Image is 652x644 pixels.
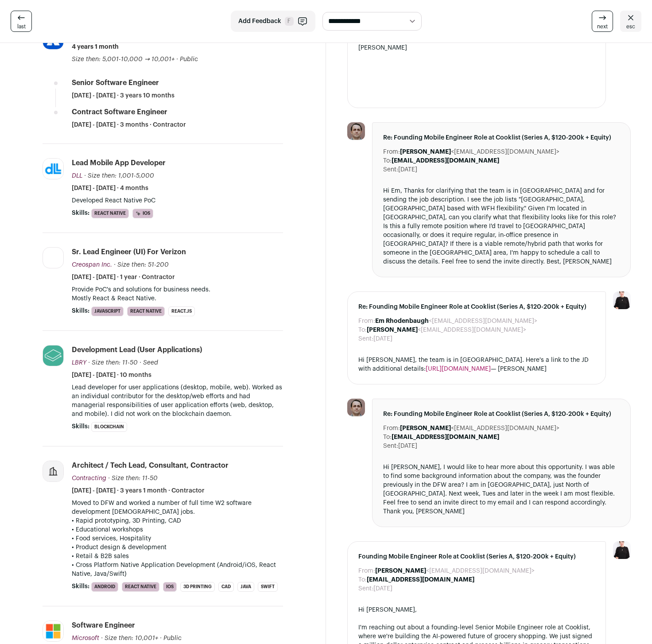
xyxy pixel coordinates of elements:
[72,196,283,205] p: Developed React Native PoC
[375,566,535,575] dd: <[EMAIL_ADDRESS][DOMAIN_NAME]>
[72,461,229,470] div: Architect / Tech Lead, Consultant, Contractor
[258,582,278,592] li: Swift
[383,133,620,142] span: Re: Founding Mobile Engineer Role at Cooklist (Series A, $120-200k + Equity)
[358,317,375,326] dt: From:
[367,577,474,583] b: [EMAIL_ADDRESS][DOMAIN_NAME]
[91,209,129,218] li: React Native
[358,584,373,593] dt: Sent:
[88,360,138,366] span: · Size then: 11-50
[43,256,63,260] img: 3b523928abc9ed5a637b764f71ec6faeb2d2408ba14f7364ee92c7e8b767e263.png
[400,424,559,433] dd: <[EMAIL_ADDRESS][DOMAIN_NAME]>
[375,568,426,574] b: [PERSON_NAME]
[43,461,63,481] img: company-logo-placeholder-414d4e2ec0e2ddebbe968bf319fdfe5acfe0c9b87f798d344e800bc9a89632a0.png
[358,356,595,373] div: Hi [PERSON_NAME], the team is in [GEOGRAPHIC_DATA]. Here's a link to the JD with additional detai...
[127,306,165,316] li: React Native
[72,306,89,315] span: Skills:
[101,635,158,641] span: · Size then: 10,001+
[426,366,491,372] a: [URL][DOMAIN_NAME]
[43,159,63,179] img: 3217a6982d8de6817c98233c89789334459f37649721cfd96d8d94f567fbf3b6.jpg
[367,326,526,334] dd: <[EMAIL_ADDRESS][DOMAIN_NAME]>
[72,486,205,495] span: [DATE] - [DATE] · 3 years 1 month · Contractor
[231,11,315,32] button: Add Feedback F
[72,552,283,561] p: • Retail & B2B sales
[72,285,283,303] p: Provide PoC's and solutions for business needs. Mostly React & React Native.
[392,158,499,164] b: [EMAIL_ADDRESS][DOMAIN_NAME]
[383,147,400,156] dt: From:
[367,327,418,333] b: [PERSON_NAME]
[17,23,26,30] span: last
[383,424,400,433] dt: From:
[122,582,159,592] li: React Native
[392,434,499,440] b: [EMAIL_ADDRESS][DOMAIN_NAME]
[72,184,148,193] span: [DATE] - [DATE] · 4 months
[72,516,283,525] p: • Rapid prototyping, 3D Printing, CAD
[114,262,169,268] span: · Size then: 51-200
[163,582,177,592] li: iOS
[285,17,294,26] span: F
[72,635,99,641] span: Microsoft
[383,433,392,442] dt: To:
[176,55,178,64] span: ·
[180,582,215,592] li: 3D Printing
[160,634,162,643] span: ·
[620,11,641,32] a: esc
[180,56,198,62] span: Public
[163,635,182,641] span: Public
[91,582,118,592] li: Android
[383,186,620,266] div: Hi Em, Thanks for clarifying that the team is in [GEOGRAPHIC_DATA] and for sending the job descri...
[72,561,283,578] p: • Cross Platform Native Application Development (Android/iOS, React Native, Java/Swift)
[108,475,158,481] span: · Size then: 11-50
[238,17,281,26] span: Add Feedback
[72,273,175,282] span: [DATE] - [DATE] · 1 year · Contractor
[358,334,373,343] dt: Sent:
[358,575,367,584] dt: To:
[72,56,175,62] span: Size then: 5,001-10,000 → 10,001+
[72,475,106,481] span: Contracting
[613,291,631,309] img: 9240684-medium_jpg
[72,422,89,431] span: Skills:
[375,317,537,326] dd: <[EMAIL_ADDRESS][DOMAIN_NAME]>
[72,371,151,380] span: [DATE] - [DATE] · 10 months
[358,303,595,311] span: Re: Founding Mobile Engineer Role at Cooklist (Series A, $120-200k + Equity)
[358,566,375,575] dt: From:
[383,442,398,450] dt: Sent:
[72,247,186,257] div: Sr. Lead Engineer (UI) for Verizon
[84,173,154,179] span: · Size then: 1,001-5,000
[400,425,451,431] b: [PERSON_NAME]
[626,23,635,30] span: esc
[383,165,398,174] dt: Sent:
[237,582,254,592] li: Java
[218,582,234,592] li: CAD
[43,345,63,366] img: 982bc938c19b1b0686d15e0d51daf7b64ab9b4d6b49ef46e159daac7e830e218.jpg
[91,306,124,316] li: JavaScript
[72,345,202,355] div: Development Lead (User Applications)
[373,334,392,343] dd: [DATE]
[375,318,429,324] b: Em Rhodenbaugh
[383,410,620,419] span: Re: Founding Mobile Engineer Role at Cooklist (Series A, $120-200k + Equity)
[72,543,283,552] p: • Product design & development
[400,147,559,156] dd: <[EMAIL_ADDRESS][DOMAIN_NAME]>
[72,173,82,179] span: DLL
[72,43,119,51] span: 4 years 1 month
[400,149,451,155] b: [PERSON_NAME]
[72,525,283,534] p: • Educational workshops
[72,383,283,419] p: Lead developer for user applications (desktop, mobile, web). Worked as an individual contributor ...
[383,463,620,516] div: Hi [PERSON_NAME], I would like to hear more about this opportunity. I was able to find some backg...
[11,11,32,32] a: last
[347,122,365,140] img: 68f8ff440090ed623d81ca4ea38f190c8590c735788e6fbedced1359abc2058d
[72,360,86,366] span: LBRY
[613,541,631,559] img: 9240684-medium_jpg
[358,43,595,52] div: [PERSON_NAME]
[72,534,283,543] p: • Food services, Hospitality
[132,209,153,218] li: iOS
[72,158,166,168] div: Lead Mobile App Developer
[72,621,135,630] div: Software Engineer
[358,552,595,561] span: Founding Mobile Engineer Role at Cooklist (Series A, $120-200k + Equity)
[72,107,167,117] div: Contract Software Engineer
[592,11,613,32] a: next
[72,582,89,591] span: Skills:
[143,360,158,366] span: Seed
[398,165,417,174] dd: [DATE]
[347,399,365,416] img: 68f8ff440090ed623d81ca4ea38f190c8590c735788e6fbedced1359abc2058d
[398,442,417,450] dd: [DATE]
